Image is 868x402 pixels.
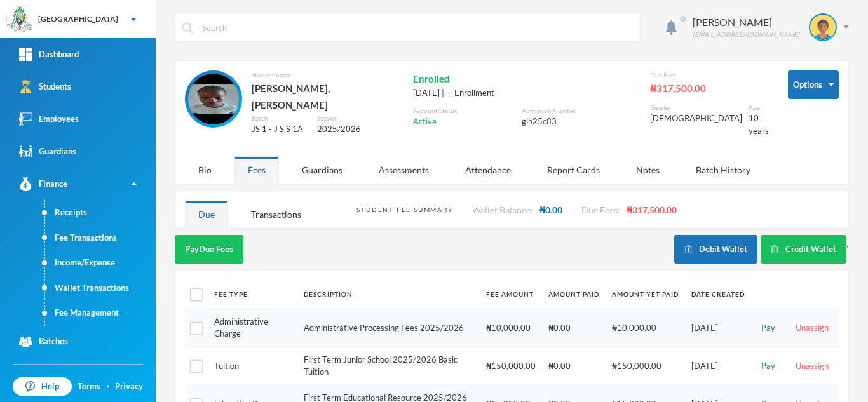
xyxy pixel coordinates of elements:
span: Active [413,116,437,128]
td: First Term Junior School 2025/2026 Basic Tuition [297,347,480,385]
div: Dashboard [19,48,79,61]
button: Unassign [792,359,832,373]
div: [GEOGRAPHIC_DATA] [38,13,118,25]
a: Income/Expense [45,250,156,276]
div: Batches [19,335,68,349]
th: Fee Type [208,280,297,309]
div: Admission Number [522,106,624,116]
div: Attendance [452,156,524,184]
div: Batch [252,114,308,123]
td: ₦10,000.00 [480,309,542,347]
button: Unassign [792,321,832,335]
div: Guardians [288,156,356,184]
input: Search [201,13,634,42]
div: Due Fees [650,70,769,80]
a: Help [13,377,72,396]
div: Due [185,201,228,228]
button: PayDue Fees [175,235,243,264]
div: [EMAIL_ADDRESS][DOMAIN_NAME] [693,30,799,39]
div: Session [317,114,387,123]
button: Debit Wallet [674,235,757,264]
div: Guardians [19,145,76,158]
a: Fee Transactions [45,225,156,251]
td: [DATE] [685,309,751,347]
th: Amount Yet Paid [606,280,685,309]
div: [PERSON_NAME] [693,15,799,30]
div: Report Cards [534,156,613,184]
th: Description [297,280,480,309]
div: glh25c83 [522,116,624,128]
button: Options [788,70,839,99]
div: Student name [252,70,387,80]
div: [DEMOGRAPHIC_DATA] [650,112,742,125]
div: [DATE] | -- Enrollment [413,87,624,100]
div: Notes [623,156,673,184]
span: ₦317,500.00 [627,204,677,215]
div: JS 1 - J S S 1A [252,123,308,136]
div: 10 years [749,112,769,137]
div: Account Status [413,106,515,116]
td: [DATE] [685,347,751,385]
a: Privacy [115,380,143,393]
div: ` [674,235,849,264]
div: Students [19,80,71,93]
td: ₦0.00 [542,309,606,347]
td: Tuition [208,347,297,385]
span: Enrolled [413,70,450,87]
div: Assessments [365,156,442,184]
img: STUDENT [810,15,836,40]
div: [PERSON_NAME], [PERSON_NAME] [252,80,387,114]
div: Fees [234,156,279,184]
button: Pay [757,359,779,373]
a: Fee Management [45,300,156,326]
div: · [107,380,109,393]
th: Amount Paid [542,280,606,309]
div: Bio [185,156,225,184]
img: search [182,22,193,34]
div: Finance [19,177,67,191]
div: Gender [650,103,742,112]
th: Date Created [685,280,751,309]
td: ₦150,000.00 [606,347,685,385]
div: Student Fee Summary [356,205,452,215]
span: Due Fees: [581,204,620,215]
span: Wallet Balance: [472,204,533,215]
div: Transactions [238,201,315,228]
button: Pay [757,321,779,335]
th: Fee Amount [480,280,542,309]
a: Wallet Transactions [45,276,156,301]
a: Receipts [45,200,156,225]
button: Credit Wallet [761,235,846,264]
td: Administrative Charge [208,309,297,347]
td: ₦150,000.00 [480,347,542,385]
div: Employees [19,112,79,126]
td: ₦10,000.00 [606,309,685,347]
a: Terms [78,380,100,393]
td: ₦0.00 [542,347,606,385]
div: Batch History [682,156,764,184]
div: Age [749,103,769,112]
span: ₦0.00 [539,204,562,215]
img: STUDENT [188,74,239,124]
div: 2025/2026 [317,123,387,136]
div: ₦317,500.00 [650,80,769,97]
td: Administrative Processing Fees 2025/2026 [297,309,480,347]
img: logo [7,7,32,32]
